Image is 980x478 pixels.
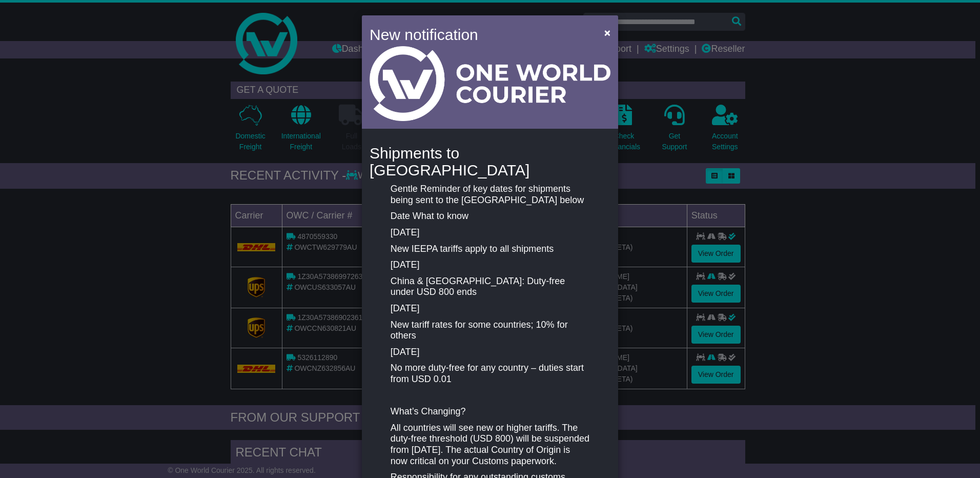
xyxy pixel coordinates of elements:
[391,303,589,314] p: [DATE]
[391,244,589,255] p: New IEEPA tariffs apply to all shipments
[604,27,610,38] span: ×
[370,23,589,46] h4: New notification
[391,227,589,238] p: [DATE]
[391,260,589,271] p: [DATE]
[391,320,589,342] p: New tariff rates for some countries; 10% for others
[391,406,589,417] p: What’s Changing?
[391,184,589,206] p: Gentle Reminder of key dates for shipments being sent to the [GEOGRAPHIC_DATA] below
[370,46,610,121] img: Light
[391,363,589,385] p: No more duty-free for any country – duties start from USD 0.01
[391,276,589,298] p: China & [GEOGRAPHIC_DATA]: Duty-free under USD 800 ends
[391,211,589,222] p: Date What to know
[599,22,616,43] button: Close
[370,145,610,178] h4: Shipments to [GEOGRAPHIC_DATA]
[391,423,589,467] p: All countries will see new or higher tariffs. The duty-free threshold (USD 800) will be suspended...
[391,347,589,358] p: [DATE]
